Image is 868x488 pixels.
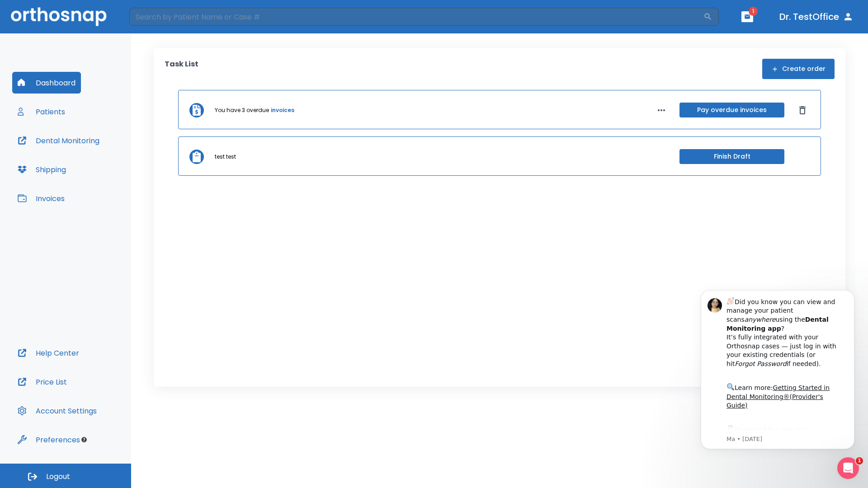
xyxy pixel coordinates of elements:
[11,7,107,26] img: Orthosnap
[687,277,868,464] iframe: Intercom notifications message
[46,472,70,482] span: Logout
[12,130,105,151] button: Dental Monitoring
[39,159,153,167] p: Message from Ma, sent 2w ago
[749,7,758,16] span: 1
[12,101,71,122] button: Patients
[762,59,835,79] button: Create order
[12,429,85,450] button: Preferences
[12,371,72,393] button: Price List
[679,103,784,117] button: Pay overdue invoices
[12,159,71,180] button: Shipping
[856,457,863,465] span: 1
[776,9,857,25] button: Dr. TestOffice
[215,153,236,161] p: test test
[837,457,859,479] iframe: Intercom live chat
[39,150,120,166] a: App Store
[271,106,294,114] a: invoices
[39,147,153,193] div: Download the app: | ​ Let us know if you need help getting started!
[80,436,88,444] div: Tooltip anchor
[129,8,703,26] input: Search by Patient Name or Case #
[12,188,70,209] button: Invoices
[153,19,160,27] button: Dismiss notification
[795,103,810,117] button: Dismiss
[12,342,85,364] button: Help Center
[215,106,269,114] p: You have 3 overdue
[12,400,102,422] button: Account Settings
[12,72,81,94] button: Dashboard
[165,59,198,79] p: Task List
[679,149,784,164] button: Finish Draft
